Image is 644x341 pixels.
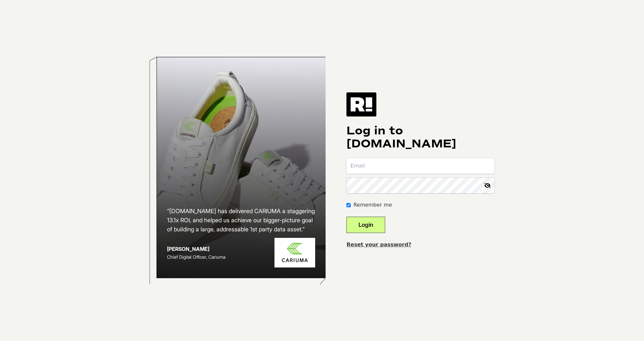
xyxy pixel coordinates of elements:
[346,158,495,174] input: Email
[346,124,495,150] h1: Log in to [DOMAIN_NAME]
[353,201,392,209] label: Remember me
[167,207,315,234] h2: “[DOMAIN_NAME] has delivered CARIUMA a staggering 13.1x ROI, and helped us achieve our bigger-pic...
[167,246,209,252] strong: [PERSON_NAME]
[346,241,411,248] a: Reset your password?
[167,254,225,260] span: Chief Digital Officer, Cariuma
[346,92,376,116] img: Retention.com
[274,238,315,267] img: Cariuma
[346,217,385,233] button: Login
